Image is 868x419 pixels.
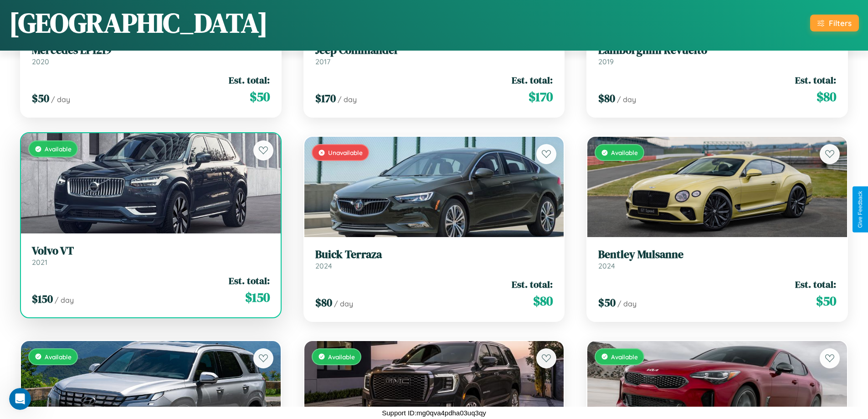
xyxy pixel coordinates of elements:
p: Support ID: mg0qva4pdha03uq3qy [382,407,486,419]
span: Est. total: [229,274,270,287]
h3: Buick Terraza [315,248,553,261]
span: Available [328,353,355,361]
span: Unavailable [328,149,363,156]
h3: Jeep Commander [315,44,553,57]
span: $ 50 [816,292,836,310]
span: Available [611,353,638,361]
span: $ 170 [529,88,553,106]
span: $ 50 [598,295,616,310]
span: Est. total: [795,73,836,87]
span: Est. total: [512,278,553,291]
span: 2019 [598,57,614,66]
div: Give Feedback [857,191,863,228]
a: Volvo VT2021 [32,244,270,267]
h1: [GEOGRAPHIC_DATA] [9,4,268,41]
span: / day [338,95,357,104]
span: Available [45,145,72,153]
h3: Mercedes LP1219 [32,44,270,57]
span: $ 150 [245,288,270,306]
span: Available [45,353,72,361]
iframe: Intercom live chat [9,388,31,410]
span: $ 80 [598,91,615,106]
button: Filters [810,15,859,31]
span: / day [334,299,353,308]
span: $ 80 [315,295,332,310]
span: $ 80 [533,292,553,310]
span: 2024 [315,261,332,270]
span: $ 150 [32,291,53,306]
h3: Bentley Mulsanne [598,248,836,261]
span: Est. total: [229,73,270,87]
span: 2017 [315,57,330,66]
span: 2021 [32,258,47,267]
span: 2020 [32,57,49,66]
a: Jeep Commander2017 [315,44,553,66]
h3: Lamborghini Revuelto [598,44,836,57]
span: Est. total: [512,73,553,87]
a: Mercedes LP12192020 [32,44,270,66]
span: Available [611,149,638,156]
div: Filters [829,18,852,28]
span: / day [51,95,70,104]
span: 2024 [598,261,615,270]
a: Bentley Mulsanne2024 [598,248,836,270]
span: $ 50 [32,91,49,106]
span: $ 50 [250,88,270,106]
span: $ 170 [315,91,336,106]
span: / day [617,299,637,308]
span: $ 80 [817,88,836,106]
a: Lamborghini Revuelto2019 [598,44,836,66]
h3: Volvo VT [32,244,270,258]
span: / day [55,295,74,305]
a: Buick Terraza2024 [315,248,553,270]
span: Est. total: [795,278,836,291]
span: / day [617,95,636,104]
